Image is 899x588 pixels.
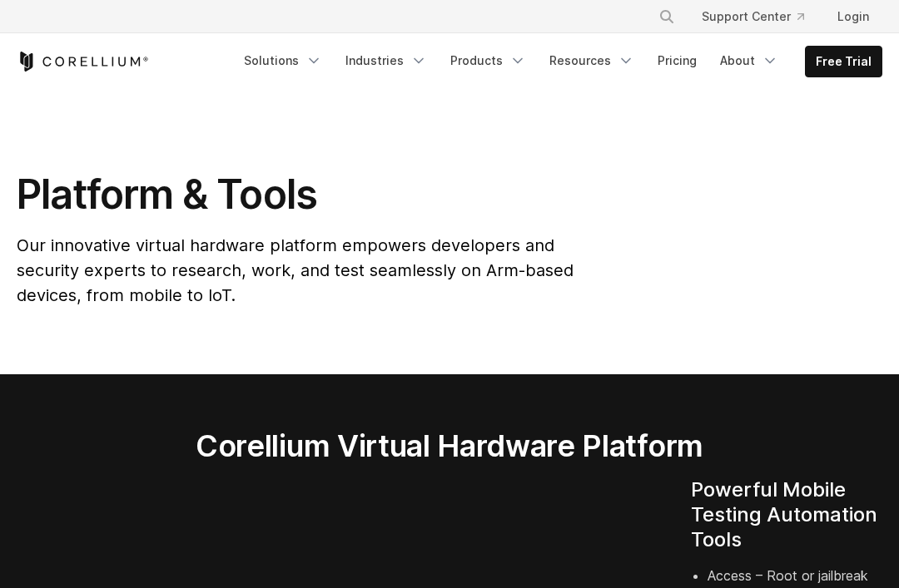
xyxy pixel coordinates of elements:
h1: Platform & Tools [17,170,583,220]
a: Products [440,46,536,76]
a: Free Trial [806,47,882,77]
h2: Corellium Virtual Hardware Platform [166,427,733,464]
h4: Powerful Mobile Testing Automation Tools [691,477,882,552]
a: Corellium Home [17,52,149,72]
a: About [710,46,788,76]
div: Navigation Menu [638,2,882,32]
a: Pricing [648,46,707,76]
button: Search [652,2,682,32]
a: Industries [335,46,437,76]
a: Login [824,2,882,32]
a: Solutions [234,46,332,76]
span: Our innovative virtual hardware platform empowers developers and security experts to research, wo... [17,235,574,305]
a: Support Center [688,2,817,32]
a: Resources [539,46,644,76]
div: Navigation Menu [234,46,882,77]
